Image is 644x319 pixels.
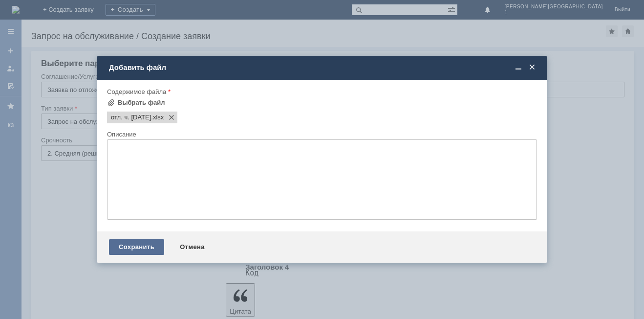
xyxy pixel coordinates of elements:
div: Необходимо удалить отложенный чек за [DATE] [4,4,143,20]
div: Добавить файл [109,63,537,72]
div: Описание [107,131,535,137]
span: отл. ч. 15.10.25.xlsx [151,114,164,121]
span: Закрыть [527,63,537,72]
span: отл. ч. 15.10.25.xlsx [111,114,151,121]
div: Содержимое файла [107,89,535,95]
div: Выбрать файл [118,99,165,107]
span: Свернуть (Ctrl + M) [514,63,523,72]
